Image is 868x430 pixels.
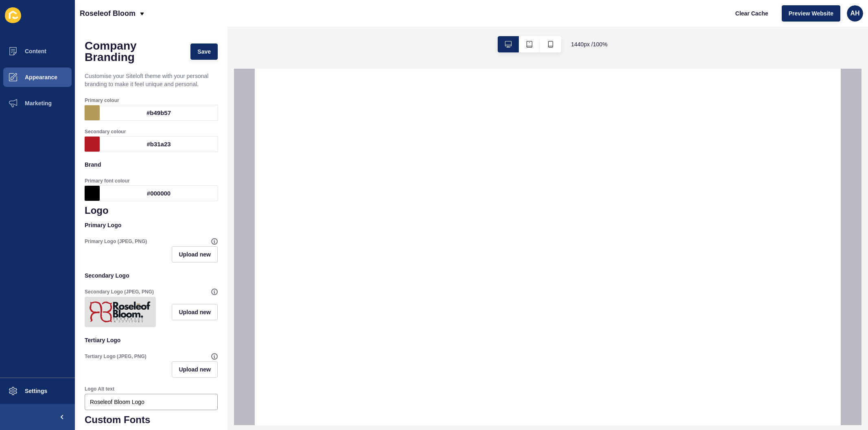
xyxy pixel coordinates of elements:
p: Secondary Logo [85,267,218,284]
div: #b49b57 [100,105,218,120]
span: Clear Cache [735,9,768,17]
label: Logo Alt text [85,386,114,392]
label: Secondary Logo (JPEG, PNG) [85,289,154,295]
span: Preview Website [789,9,833,17]
h1: Custom Fonts [85,414,218,426]
label: Secondary colour [85,128,126,135]
span: 1440 px / 100 % [571,40,608,48]
label: Primary colour [85,97,119,104]
p: Brand [85,156,218,174]
div: #b31a23 [100,137,218,152]
button: Clear Cache [728,5,775,22]
p: Primary Logo [85,216,218,234]
button: Upload new [172,246,218,263]
span: AH [850,9,859,17]
label: Primary font colour [85,178,130,184]
button: Preview Website [782,5,840,22]
p: Roseleof Bloom [80,3,136,24]
span: Save [197,48,211,56]
span: Upload new [179,308,211,316]
div: #000000 [100,186,218,201]
button: Upload new [172,361,218,378]
h1: Company Branding [85,40,182,63]
h1: Logo [85,205,218,216]
span: Upload new [179,365,211,374]
span: Upload new [179,250,211,258]
label: Tertiary Logo (JPEG, PNG) [85,353,146,360]
p: Tertiary Logo [85,331,218,349]
label: Primary Logo (JPEG, PNG) [85,238,147,245]
button: Save [190,43,218,60]
button: Upload new [172,304,218,320]
img: 13f6a70df851c83b5a7808cfb845b8eb.png [86,298,154,326]
p: Customise your Siteloft theme with your personal branding to make it feel unique and personal. [85,67,218,93]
